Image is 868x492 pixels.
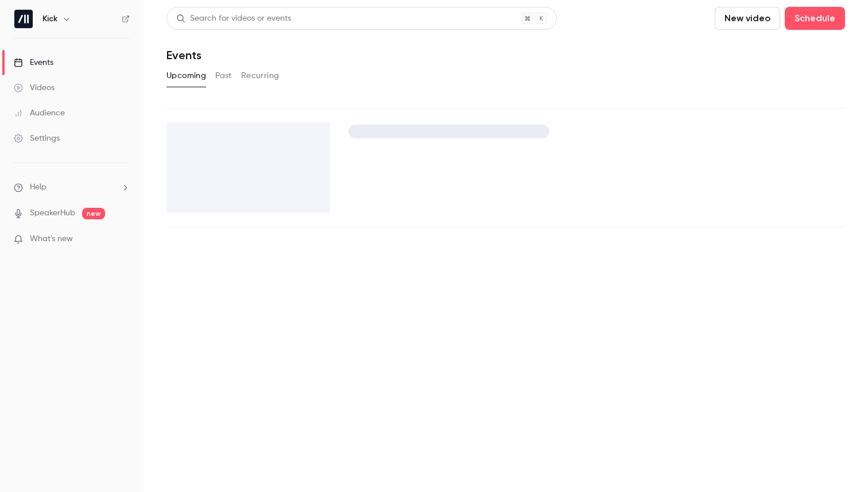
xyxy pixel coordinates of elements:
[215,67,232,85] button: Past
[166,48,201,62] h1: Events
[785,7,845,30] button: Schedule
[30,181,46,193] span: Help
[176,13,291,25] div: Search for videos or events
[42,13,57,25] h6: Kick
[14,10,33,28] img: Kick
[14,107,65,119] div: Audience
[241,67,280,85] button: Recurring
[30,207,75,219] a: SpeakerHub
[14,181,130,193] li: help-dropdown-opener
[715,7,780,30] button: New video
[30,233,73,245] span: What's new
[14,82,55,94] div: Videos
[82,208,105,219] span: new
[14,57,53,68] div: Events
[166,67,206,85] button: Upcoming
[14,133,60,144] div: Settings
